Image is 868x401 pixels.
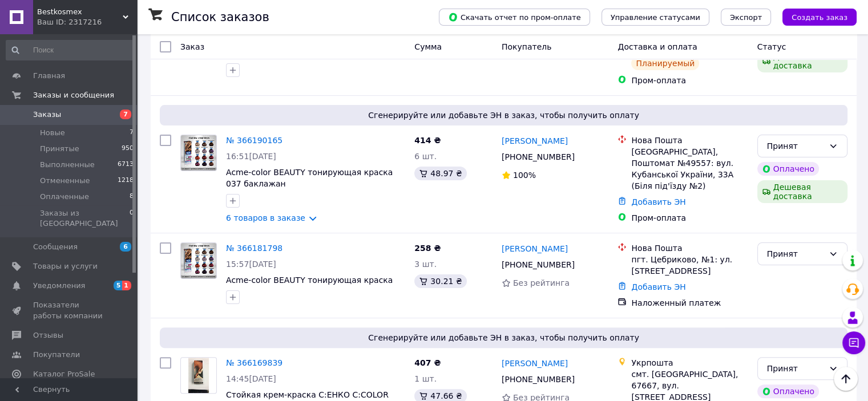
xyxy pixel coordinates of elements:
span: Принятые [40,144,79,154]
span: Скачать отчет по пром-оплате [448,12,581,22]
div: Нова Пошта [631,135,748,146]
button: Скачать отчет по пром-оплате [439,9,590,26]
div: 30.21 ₴ [414,274,466,288]
div: Пром-оплата [631,75,748,86]
div: Планируемый [631,56,699,70]
div: пгт. Цебриково, №1: ул. [STREET_ADDRESS] [631,254,748,277]
a: Создать заказ [771,12,857,21]
span: Товары и услуги [33,261,98,272]
img: Фото товару [181,135,216,171]
a: [PERSON_NAME] [502,358,568,369]
span: Экспорт [730,13,762,22]
span: Заказы и сообщения [33,90,114,100]
span: 100% [513,171,536,180]
a: Добавить ЭН [631,282,685,291]
div: Оплачено [757,384,819,398]
div: Принят [767,362,824,375]
span: Выполненные [40,160,95,170]
span: [PHONE_NUMBER] [502,375,575,384]
span: Отзывы [33,330,63,341]
div: Укрпошта [631,357,748,368]
span: Сгенерируйте или добавьте ЭН в заказ, чтобы получить оплату [164,332,843,343]
h1: Список заказов [171,10,269,24]
span: 1 [122,281,131,290]
span: Покупатели [33,350,80,360]
span: 5 [114,281,123,290]
span: Заказы [33,110,61,120]
a: Фото товару [180,242,217,279]
div: Принят [767,248,824,260]
span: Статус [757,42,786,51]
span: Доставка и оплата [617,42,697,51]
span: 8 [130,192,134,202]
span: 414 ₴ [414,136,441,145]
img: Фото товару [188,358,208,393]
span: Управление статусами [611,13,700,22]
span: Заказы из [GEOGRAPHIC_DATA] [40,208,130,229]
span: 0 [130,208,134,229]
span: Сообщения [33,242,78,252]
span: 1 шт. [414,374,437,383]
div: Оплачено [757,162,819,176]
a: Acme-color BEAUTY тонирующая краска 037 баклажан [226,168,393,188]
div: [GEOGRAPHIC_DATA], Поштомат №49557: вул. Кубанської України, 33А (Біля під'їзду №2) [631,146,748,192]
div: Наложенный платеж [631,297,748,309]
a: № 366190165 [226,136,282,145]
span: 14:45[DATE] [226,374,276,383]
div: Нова Пошта [631,242,748,254]
a: № 366181798 [226,244,282,253]
a: Фото товару [180,135,217,171]
input: Поиск [6,40,135,60]
span: Bestkosmex [37,7,123,17]
span: Покупатель [502,42,552,51]
span: Заказ [180,42,204,51]
a: № 366169839 [226,358,282,367]
button: Создать заказ [782,9,857,26]
button: Наверх [834,367,858,391]
div: Дешевая доставка [757,50,847,72]
span: Новые [40,128,65,138]
div: Ваш ID: 2317216 [37,17,137,27]
span: Уведомления [33,281,85,291]
div: Дешевая доставка [757,180,847,203]
a: Фото товару [180,357,217,394]
span: 3 шт. [414,260,437,269]
span: [PHONE_NUMBER] [502,152,575,161]
div: Принят [767,140,824,152]
a: 6 товаров в заказе [226,213,305,222]
span: Показатели работы компании [33,300,106,321]
a: Acme-color BEAUTY тонирующая краска [226,276,393,285]
span: 16:51[DATE] [226,152,276,161]
span: 7 [130,128,134,138]
span: [PHONE_NUMBER] [502,260,575,269]
a: [PERSON_NAME] [502,135,568,147]
span: Оплаченные [40,192,89,202]
div: Пром-оплата [631,212,748,224]
span: 7 [120,110,131,119]
div: 48.97 ₴ [414,167,466,180]
img: Фото товару [181,243,216,278]
span: 407 ₴ [414,358,441,367]
a: Добавить ЭН [631,197,685,206]
span: Сумма [414,42,442,51]
span: Главная [33,71,65,81]
button: Чат с покупателем [842,331,865,354]
span: 950 [122,144,134,154]
span: 1218 [118,176,134,186]
span: 6 [120,242,131,252]
span: 258 ₴ [414,244,441,253]
button: Управление статусами [601,9,709,26]
a: [PERSON_NAME] [502,243,568,254]
span: Каталог ProSale [33,369,95,379]
span: Отмененные [40,176,90,186]
a: Стойкая крем-краска С:ЕНКО С:CОLOR [226,390,389,399]
span: 15:57[DATE] [226,260,276,269]
button: Экспорт [721,9,771,26]
span: Без рейтинга [513,278,570,287]
span: Создать заказ [792,13,847,22]
span: Сгенерируйте или добавьте ЭН в заказ, чтобы получить оплату [164,110,843,121]
span: 6 шт. [414,152,437,161]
